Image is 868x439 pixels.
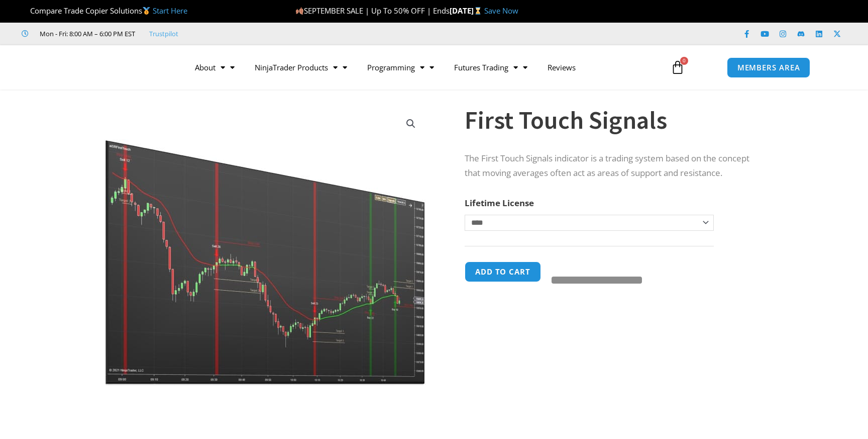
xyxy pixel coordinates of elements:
[444,56,537,79] a: Futures Trading
[465,103,758,138] h1: First Touch Signals
[450,6,484,16] strong: [DATE]
[656,53,700,82] a: 0
[552,277,642,284] button: Buy with GPay
[402,115,420,133] a: View full-screen image gallery
[465,197,534,209] label: Lifetime License
[143,7,150,15] img: 🥇
[465,151,758,181] p: The First Touch Signals indicator is a trading system based on the concept that moving averages o...
[474,7,482,15] img: ⌛
[537,56,586,79] a: Reviews
[737,64,800,71] span: MEMBERS AREA
[550,260,640,261] iframe: Secure payment input frame
[22,7,30,15] img: 🏆
[153,6,187,16] a: Start Here
[58,49,166,85] img: LogoAI | Affordable Indicators – NinjaTrader
[727,57,811,78] a: MEMBERS AREA
[185,56,659,79] nav: Menu
[484,6,518,16] a: Save Now
[465,261,541,282] button: Add to cart
[104,107,427,385] img: First Touch Signals 1
[185,56,245,79] a: About
[357,56,444,79] a: Programming
[680,57,688,65] span: 0
[296,7,303,15] img: 🍂
[245,56,357,79] a: NinjaTrader Products
[149,28,178,40] a: Trustpilot
[22,6,187,16] span: Compare Trade Copier Solutions
[465,295,758,370] iframe: PayPal Message 1
[37,28,135,40] span: Mon - Fri: 8:00 AM – 6:00 PM EST
[295,6,450,16] span: SEPTEMBER SALE | Up To 50% OFF | Ends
